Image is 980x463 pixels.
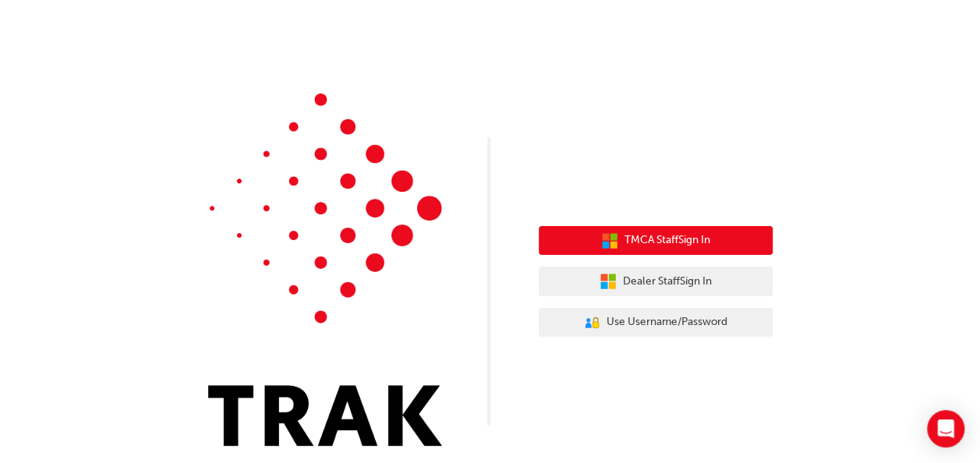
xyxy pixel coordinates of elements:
[539,226,773,256] button: TMCA StaffSign In
[624,231,710,249] span: TMCA Staff Sign In
[927,410,964,447] div: Open Intercom Messenger
[623,273,712,291] span: Dealer Staff Sign In
[539,308,773,338] button: Use Username/Password
[539,267,773,296] button: Dealer StaffSign In
[607,313,727,331] span: Use Username/Password
[208,94,442,446] img: Trak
